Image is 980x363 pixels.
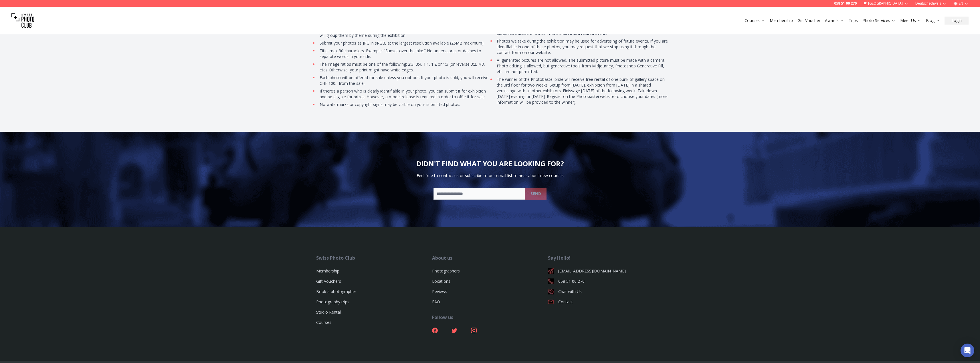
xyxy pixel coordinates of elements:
[548,278,664,284] a: 058 51 00 270
[432,299,440,304] a: FAQ
[849,18,858,23] a: Trips
[495,57,669,75] li: AI generated pictures are not allowed. The submitted picture must be made with a camera. Photo ed...
[846,17,860,25] button: Trips
[548,299,664,305] a: Contact
[316,320,331,325] a: Courses
[961,344,974,357] div: Open Intercom Messenger
[767,17,795,25] button: Membership
[548,289,664,294] a: Chat with Us
[432,268,460,274] a: Photographers
[898,17,924,25] button: Meet Us
[825,18,844,23] a: Awards
[318,40,491,46] li: Submit your photos as JPG in sRGB, at the largest resolution available (25MB maximum).
[924,17,942,25] button: Blog
[318,102,491,107] li: No watermarks or copyright signs may be visible on your submitted photos.
[834,1,857,6] a: 058 51 00 270
[548,254,664,261] div: Say Hello!
[860,17,898,25] button: Photo Services
[432,314,548,321] div: Follow us
[548,268,664,274] a: [EMAIL_ADDRESS][DOMAIN_NAME]
[318,48,491,59] li: Title: max 30 characters. Example: "Sunset over the lake." No underscores or dashes to separate w...
[432,289,447,294] a: Reviews
[945,17,969,25] button: Login
[11,9,34,32] img: Swiss photo club
[862,18,896,23] a: Photo Services
[926,18,940,23] a: Blog
[495,77,669,105] li: The winner of the Photobastei prize will receive free rental of one bunk of gallery space on the ...
[495,38,669,55] li: Photos we take during the exhibition may be used for advertising of future events. If you are ide...
[770,18,793,23] a: Membership
[318,88,491,100] li: If there’s a person who is clearly identifiable in your photo, you can submit it for exhibition a...
[318,75,491,86] li: Each photo will be offered for sale unless you opt out. If your photo is sold, you will receive C...
[797,18,820,23] a: Gift Voucher
[525,188,547,200] button: SEND
[795,17,823,25] button: Gift Voucher
[316,289,356,294] a: Book a photographer
[432,278,450,284] a: Locations
[742,17,767,25] button: Courses
[745,18,765,23] a: Courses
[316,278,341,284] a: Gift Vouchers
[823,17,846,25] button: Awards
[417,173,564,179] p: Feel free to contact us or subscribe to our email list to hear about new courses
[316,268,339,274] a: Membership
[316,309,341,315] a: Studio Rental
[900,18,921,23] a: Meet Us
[316,254,432,261] div: Swiss Photo Club
[316,299,349,304] a: Photography trips
[432,254,548,261] div: About us
[318,61,491,73] li: The image ratios must be one of the following: 2:3, 3:4, 1:1, 1:2 or 1:3 (or reverse 3:2, 4:3, et...
[530,191,541,196] b: SEND
[416,159,564,168] h2: DIDN'T FIND WHAT YOU ARE LOOKING FOR?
